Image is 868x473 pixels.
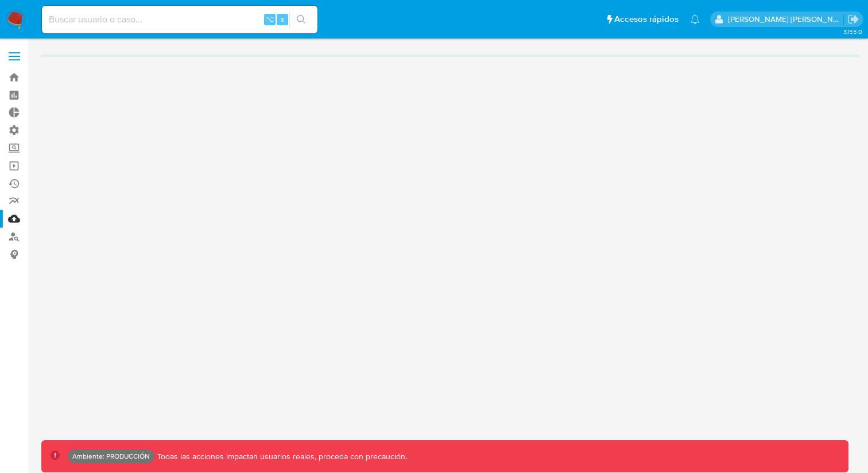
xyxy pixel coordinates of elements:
p: Ambiente: PRODUCCIÓN [72,454,150,459]
input: Buscar usuario o caso... [42,12,317,27]
button: search-icon [289,11,313,28]
span: ⌥ [265,14,274,25]
a: Notificaciones [690,14,700,24]
p: Todas las acciones impactan usuarios reales, proceda con precaución. [154,451,407,462]
p: edwin.alonso@mercadolibre.com.co [728,14,844,25]
a: Salir [847,13,859,25]
span: Accesos rápidos [614,13,679,25]
span: s [281,14,284,25]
